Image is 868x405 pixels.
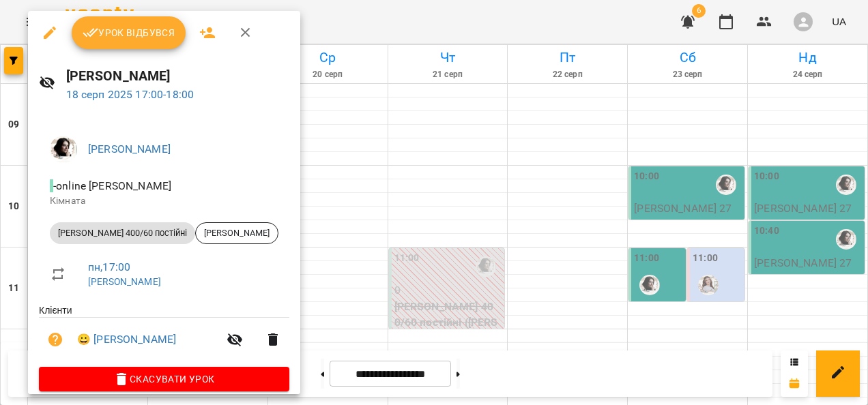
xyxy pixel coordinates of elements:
a: 18 серп 2025 17:00-18:00 [66,88,194,101]
span: [PERSON_NAME] [196,227,278,239]
span: Скасувати Урок [50,371,278,387]
img: e7c1a1403b8f34425dc1a602655f0c4c.png [50,136,77,163]
a: [PERSON_NAME] [88,142,171,155]
p: Кімната [50,194,278,208]
span: [PERSON_NAME] 400/60 постійні [50,227,195,239]
a: [PERSON_NAME] [88,276,161,287]
h6: [PERSON_NAME] [66,65,289,87]
a: 😀 [PERSON_NAME] [77,331,176,348]
button: Скасувати Урок [39,367,289,391]
button: Урок відбувся [72,16,186,49]
div: [PERSON_NAME] [195,222,278,244]
span: - online [PERSON_NAME] [50,179,174,192]
ul: Клієнти [39,303,289,367]
a: пн , 17:00 [88,260,130,273]
span: Урок відбувся [83,25,175,41]
button: Візит ще не сплачено. Додати оплату? [39,323,72,356]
